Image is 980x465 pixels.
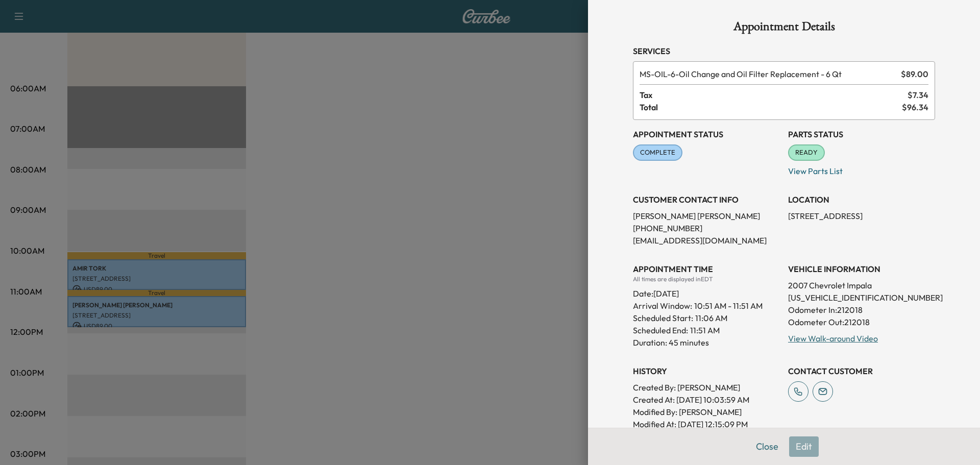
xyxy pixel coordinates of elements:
p: [PERSON_NAME] [PERSON_NAME] [633,210,780,222]
p: Modified By : [PERSON_NAME] [633,406,780,418]
span: READY [789,148,824,158]
span: Total [640,101,902,113]
div: Date: [DATE] [633,283,780,300]
p: Duration: 45 minutes [633,336,780,349]
p: 11:51 AM [690,324,720,336]
h3: History [633,365,780,377]
p: Arrival Window: [633,300,780,312]
p: Odometer Out: 212018 [788,316,935,328]
h3: VEHICLE INFORMATION [788,263,935,275]
h3: Parts Status [788,128,935,140]
p: View Parts List [788,161,935,177]
p: Modified At : [DATE] 12:15:09 PM [633,418,780,430]
span: $ 96.34 [902,101,928,113]
span: $ 89.00 [901,68,928,80]
h3: CUSTOMER CONTACT INFO [633,193,780,206]
p: [EMAIL_ADDRESS][DOMAIN_NAME] [633,234,780,247]
p: 2007 Chevrolet Impala [788,279,935,291]
a: View Walk-around Video [788,333,878,344]
h3: LOCATION [788,193,935,206]
span: Tax [640,89,908,101]
span: Oil Change and Oil Filter Replacement - 6 Qt [640,68,897,80]
span: COMPLETE [634,148,681,158]
p: 11:06 AM [695,312,727,324]
h1: Appointment Details [633,20,935,37]
p: [PHONE_NUMBER] [633,222,780,234]
p: [STREET_ADDRESS] [788,210,935,222]
p: [US_VEHICLE_IDENTIFICATION_NUMBER] [788,291,935,304]
div: All times are displayed in EDT [633,275,780,283]
h3: Appointment Status [633,128,780,140]
p: Created By : [PERSON_NAME] [633,381,780,394]
span: 10:51 AM - 11:51 AM [694,300,763,312]
h3: APPOINTMENT TIME [633,263,780,275]
h3: Services [633,45,935,57]
p: Scheduled End: [633,324,688,336]
p: Scheduled Start: [633,312,693,324]
h3: CONTACT CUSTOMER [788,365,935,377]
span: $ 7.34 [908,89,928,101]
p: Odometer In: 212018 [788,304,935,316]
p: Created At : [DATE] 10:03:59 AM [633,394,780,406]
button: Close [749,436,785,457]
